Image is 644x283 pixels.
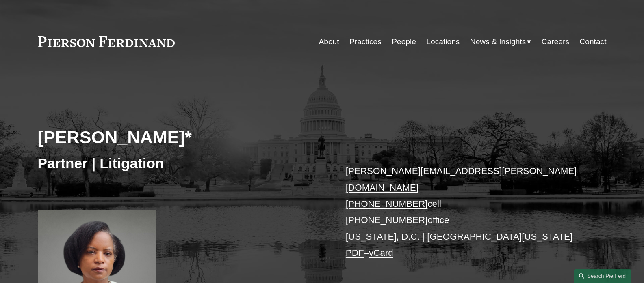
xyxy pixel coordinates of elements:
[346,199,428,209] a: [PHONE_NUMBER]
[319,34,339,49] a: About
[38,154,322,172] h3: Partner | Litigation
[574,269,631,283] a: Search this site
[542,34,569,49] a: Careers
[369,248,393,258] a: vCard
[470,35,526,49] span: News & Insights
[579,34,606,49] a: Contact
[349,34,382,49] a: Practices
[346,215,428,225] a: [PHONE_NUMBER]
[392,34,416,49] a: People
[38,126,322,148] h2: [PERSON_NAME]*
[470,34,531,49] a: folder dropdown
[346,248,364,258] a: PDF
[426,34,460,49] a: Locations
[346,166,577,192] a: [PERSON_NAME][EMAIL_ADDRESS][PERSON_NAME][DOMAIN_NAME]
[346,163,583,261] p: cell office [US_STATE], D.C. | [GEOGRAPHIC_DATA][US_STATE] –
